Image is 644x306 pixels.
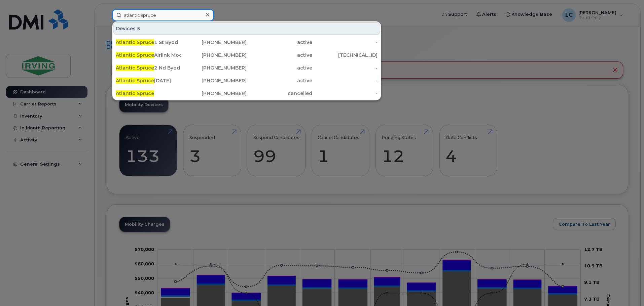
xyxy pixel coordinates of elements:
a: Atlantic Spruce[DATE][PHONE_NUMBER]active- [113,75,380,87]
a: Atlantic SpruceAirlink Modem Sierra Lx60[PHONE_NUMBER]active[TECHNICAL_ID] [113,49,380,61]
span: Atlantic Spruce [116,90,154,96]
span: Atlantic Spruce [116,39,154,45]
div: [TECHNICAL_ID] [312,52,378,58]
div: Devices [113,22,380,35]
div: - [312,90,378,97]
div: active [247,39,312,46]
a: Atlantic Spruce[PHONE_NUMBER]cancelled- [113,87,380,99]
a: Atlantic Spruce1 St Byod[PHONE_NUMBER]active- [113,36,380,48]
div: - [312,39,378,46]
span: 5 [137,25,140,32]
div: active [247,52,312,58]
div: active [247,77,312,84]
div: active [247,64,312,71]
div: Airlink Modem Sierra Lx60 [116,52,181,58]
div: 2 Nd Byod [116,64,181,71]
div: [DATE] [116,77,181,84]
div: [PHONE_NUMBER] [181,39,247,46]
div: [PHONE_NUMBER] [181,52,247,58]
div: - [312,64,378,71]
div: [PHONE_NUMBER] [181,64,247,71]
div: [PHONE_NUMBER] [181,90,247,97]
span: Atlantic Spruce [116,78,154,84]
div: - [312,77,378,84]
a: Atlantic Spruce2 Nd Byod[PHONE_NUMBER]active- [113,62,380,74]
div: [PHONE_NUMBER] [181,77,247,84]
span: Atlantic Spruce [116,52,154,58]
div: 1 St Byod [116,39,181,46]
span: Atlantic Spruce [116,65,154,71]
div: cancelled [247,90,312,97]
